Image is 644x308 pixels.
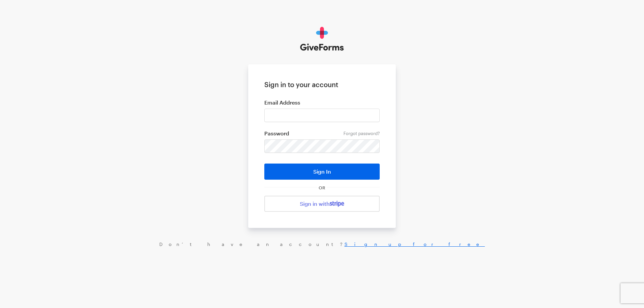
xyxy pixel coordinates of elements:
a: Sign in with [264,196,380,212]
span: OR [317,185,327,190]
a: Sign up for free [344,241,485,247]
button: Sign In [264,164,380,180]
img: GiveForms [300,27,344,51]
img: stripe-07469f1003232ad58a8838275b02f7af1ac9ba95304e10fa954b414cd571f63b.svg [330,201,344,207]
div: Don’t have an account? [7,241,637,247]
a: Forgot password? [343,131,380,136]
label: Email Address [264,99,380,106]
label: Password [264,130,380,137]
h1: Sign in to your account [264,80,380,88]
